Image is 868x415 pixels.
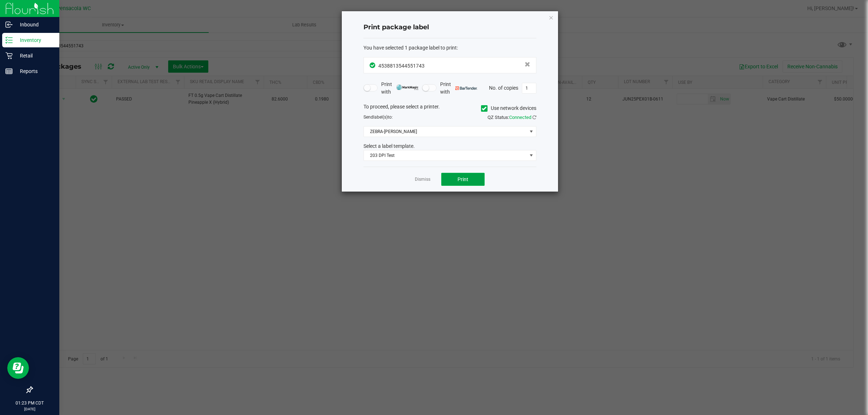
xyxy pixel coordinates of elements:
[378,63,425,69] span: 4538813544551743
[3,400,56,406] p: 01:23 PM CDT
[364,127,527,137] span: ZEBRA-[PERSON_NAME]
[5,52,13,59] inline-svg: Retail
[481,104,536,112] label: Use network devices
[5,68,13,75] inline-svg: Reports
[509,115,531,120] span: Connected
[363,44,536,52] div: :
[458,176,468,182] span: Print
[13,36,56,44] p: Inventory
[441,173,485,186] button: Print
[3,406,56,412] p: [DATE]
[364,150,527,161] span: 203 DPI Test
[440,81,477,96] span: Print with
[370,61,376,69] span: In Sync
[7,357,29,379] iframe: Resource center
[363,23,536,32] h4: Print package label
[5,21,13,28] inline-svg: Inbound
[381,81,418,96] span: Print with
[415,176,430,183] a: Dismiss
[358,142,542,150] div: Select a label template.
[489,85,518,90] span: No. of copies
[455,86,477,90] img: bartender.png
[13,67,56,76] p: Reports
[358,103,542,114] div: To proceed, please select a printer.
[363,115,393,120] span: Send to:
[13,51,56,60] p: Retail
[13,20,56,29] p: Inbound
[488,115,536,120] span: QZ Status:
[373,115,388,120] span: label(s)
[396,85,418,90] img: mark_magic_cybra.png
[363,45,457,51] span: You have selected 1 package label to print
[5,37,13,44] inline-svg: Inventory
